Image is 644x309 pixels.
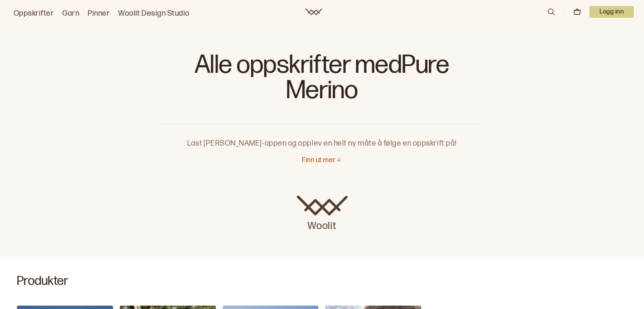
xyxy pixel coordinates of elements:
[302,156,342,165] button: Finn ut mer
[161,51,483,110] h1: Alle oppskrifter med Pure Merino
[297,196,348,216] img: Woolit
[589,6,634,18] p: Logg inn
[14,8,54,19] a: Oppskrifter
[118,8,190,19] a: Woolit Design Studio
[589,6,634,18] button: User dropdown
[88,8,110,19] a: Pinner
[297,196,348,233] a: Woolit
[161,124,483,149] p: Last [PERSON_NAME]-appen og opplev en helt ny måte å følge en oppskrift på!
[305,8,322,15] a: Woolit
[297,216,348,233] p: Woolit
[62,8,79,19] a: Garn
[302,156,335,165] p: Finn ut mer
